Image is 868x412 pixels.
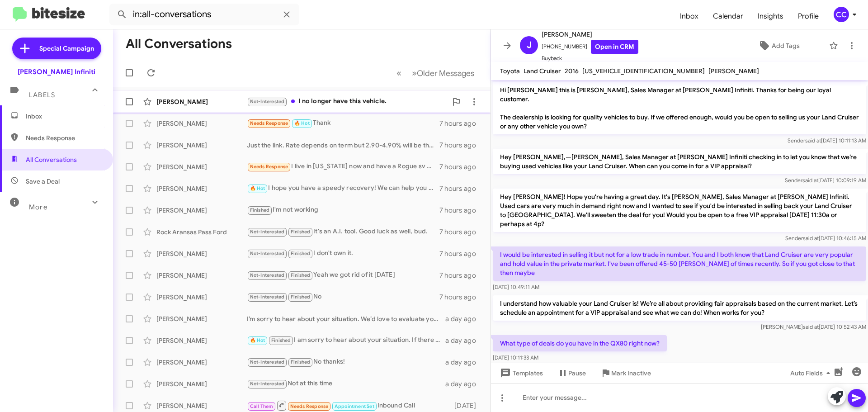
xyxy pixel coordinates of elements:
[445,358,483,367] div: a day ago
[803,323,819,330] span: said at
[250,185,265,191] span: 🔥 Hot
[250,164,288,170] span: Needs Response
[542,40,638,54] span: [PHONE_NUMBER]
[294,120,310,126] span: 🔥 Hot
[803,235,819,242] span: said at
[291,251,311,256] span: Finished
[708,67,759,75] span: [PERSON_NAME]
[156,336,247,345] div: [PERSON_NAME]
[247,205,439,215] div: I'm not working
[247,227,439,237] div: It's an A.I. tool. Good luck as well, bud.
[250,120,288,126] span: Needs Response
[156,271,247,280] div: [PERSON_NAME]
[247,248,439,259] div: I don't own it.
[156,206,247,215] div: [PERSON_NAME]
[706,3,750,29] a: Calendar
[250,229,285,235] span: Not-Interested
[542,54,638,63] span: Buyback
[805,137,821,144] span: said at
[250,403,274,409] span: Call Them
[291,294,311,300] span: Finished
[785,235,866,242] span: Sender [DATE] 10:46:15 AM
[335,403,374,409] span: Appointment Set
[29,91,55,99] span: Labels
[250,359,285,365] span: Not-Interested
[156,314,247,323] div: [PERSON_NAME]
[565,67,579,75] span: 2016
[673,3,706,29] a: Inbox
[156,379,247,388] div: [PERSON_NAME]
[12,38,101,59] a: Special Campaign
[524,67,561,75] span: Land Cruiser
[396,67,401,79] span: «
[788,137,866,144] span: Sender [DATE] 10:11:13 AM
[785,177,866,184] span: Sender [DATE] 10:09:19 AM
[591,40,638,54] a: Open in CRM
[493,284,539,290] span: [DATE] 10:49:11 AM
[439,271,483,280] div: 7 hours ago
[250,337,265,343] span: 🔥 Hot
[250,251,285,256] span: Not-Interested
[26,112,103,121] span: Inbox
[439,293,483,302] div: 7 hours ago
[271,337,291,343] span: Finished
[417,68,474,78] span: Older Messages
[156,358,247,367] div: [PERSON_NAME]
[156,97,247,106] div: [PERSON_NAME]
[156,249,247,258] div: [PERSON_NAME]
[247,314,445,323] div: I’m sorry to hear about your situation. We’d love to evaluate your QX80 and discuss options for s...
[247,379,445,389] div: Not at this time
[593,365,658,381] button: Mark Inactive
[109,4,299,25] input: Search
[439,162,483,171] div: 7 hours ago
[247,335,445,346] div: I am sorry to hear about your situation. If there is anything we can do for you in the future jus...
[39,44,94,53] span: Special Campaign
[291,229,311,235] span: Finished
[439,227,483,237] div: 7 hours ago
[247,357,445,367] div: No thanks!
[247,96,447,107] div: I no longer have this vehicle.
[568,365,586,381] span: Pause
[802,177,818,184] span: said at
[250,381,285,387] span: Not-Interested
[491,365,550,381] button: Templates
[750,3,791,29] a: Insights
[156,401,247,410] div: [PERSON_NAME]
[493,149,866,174] p: Hey [PERSON_NAME],—[PERSON_NAME], Sales Manager at [PERSON_NAME] Infiniti checking in to let you ...
[493,354,538,361] span: [DATE] 10:11:33 AM
[247,141,439,150] div: Just the link. Rate depends on term but 2.90-4.90% will be the range. I'll send some info on the ...
[790,365,834,381] span: Auto Fields
[247,183,439,194] div: I hope you have a speedy recovery! We can help you with the process over the phone or arrange a v...
[783,365,841,381] button: Auto Fields
[542,29,638,40] span: [PERSON_NAME]
[826,7,858,22] button: CC
[291,272,311,278] span: Finished
[250,99,285,104] span: Not-Interested
[156,184,247,193] div: [PERSON_NAME]
[450,401,483,410] div: [DATE]
[611,365,651,381] span: Mark Inactive
[247,400,450,411] div: Inbound Call
[439,119,483,128] div: 7 hours ago
[250,294,285,300] span: Not-Interested
[439,249,483,258] div: 7 hours ago
[493,335,667,351] p: What type of deals do you have in the QX80 right now?
[156,119,247,128] div: [PERSON_NAME]
[247,161,439,172] div: I live in [US_STATE] now and have a Rogue sv with 40, 000 miles,2023. I don't think we could both...
[29,203,47,211] span: More
[156,141,247,150] div: [PERSON_NAME]
[791,3,826,29] a: Profile
[445,314,483,323] div: a day ago
[247,270,439,280] div: Yeah we got rid of it [DATE]
[412,67,417,79] span: »
[527,38,532,52] span: J
[493,82,866,134] p: Hi [PERSON_NAME] this is [PERSON_NAME], Sales Manager at [PERSON_NAME] Infiniti. Thanks for being...
[290,403,329,409] span: Needs Response
[493,189,866,232] p: Hey [PERSON_NAME]! Hope you're having a great day. It's [PERSON_NAME], Sales Manager at [PERSON_N...
[445,379,483,388] div: a day ago
[156,293,247,302] div: [PERSON_NAME]
[761,323,866,330] span: [PERSON_NAME] [DATE] 10:52:43 AM
[772,38,800,54] span: Add Tags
